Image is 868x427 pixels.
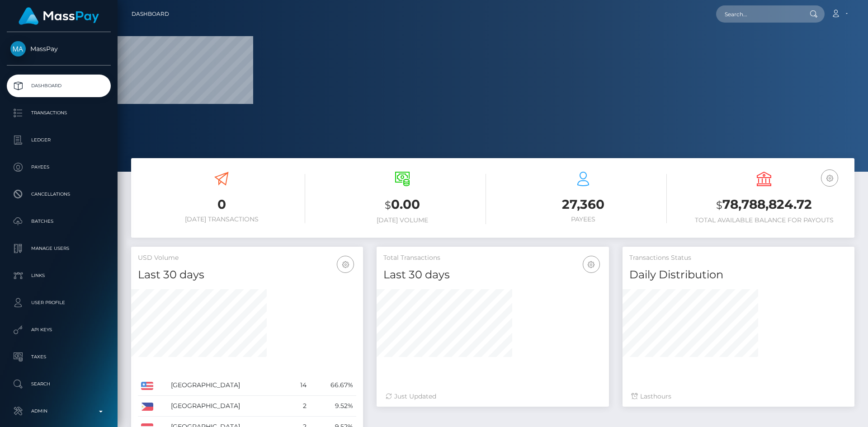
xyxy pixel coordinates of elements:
a: Dashboard [7,75,111,97]
a: Transactions [7,102,111,124]
a: Links [7,264,111,287]
a: Search [7,373,111,395]
h3: 27,360 [500,196,667,213]
small: $ [716,199,722,211]
a: Payees [7,156,111,178]
div: Just Updated [386,392,599,401]
a: Batches [7,210,111,233]
p: Transactions [10,106,107,120]
p: Dashboard [10,79,107,93]
p: Admin [10,404,107,418]
small: $ [385,199,391,211]
img: MassPay [10,41,26,56]
a: API Keys [7,319,111,341]
p: Batches [10,215,107,228]
h4: Last 30 days [138,267,356,283]
td: [GEOGRAPHIC_DATA] [168,396,289,417]
p: User Profile [10,296,107,310]
span: MassPay [7,45,111,53]
p: Links [10,269,107,282]
img: US.png [141,382,153,390]
h5: USD Volume [138,253,356,263]
td: 14 [289,375,310,396]
h5: Transactions Status [629,253,848,263]
h6: [DATE] Volume [319,216,486,224]
img: PH.png [141,403,153,411]
h6: Payees [500,216,667,223]
a: Dashboard [132,5,169,23]
p: API Keys [10,323,107,337]
h3: 0 [138,196,305,213]
p: Cancellations [10,188,107,201]
h3: 0.00 [319,196,486,214]
p: Ledger [10,133,107,147]
input: Search... [716,5,801,23]
h6: Total Available Balance for Payouts [680,216,848,224]
h5: Total Transactions [383,253,602,263]
td: 9.52% [310,396,356,417]
p: Search [10,377,107,391]
a: Ledger [7,129,111,151]
p: Manage Users [10,242,107,255]
div: Last hours [632,392,845,401]
p: Payees [10,160,107,174]
td: 2 [289,396,310,417]
a: Cancellations [7,183,111,206]
img: MassPay Logo [19,7,99,25]
h6: [DATE] Transactions [138,216,305,223]
td: [GEOGRAPHIC_DATA] [168,375,289,396]
a: Manage Users [7,237,111,260]
a: Admin [7,400,111,422]
a: Taxes [7,346,111,368]
a: User Profile [7,291,111,314]
h4: Last 30 days [383,267,602,283]
h4: Daily Distribution [629,267,848,283]
h3: 78,788,824.72 [680,196,848,214]
p: Taxes [10,350,107,364]
td: 66.67% [310,375,356,396]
